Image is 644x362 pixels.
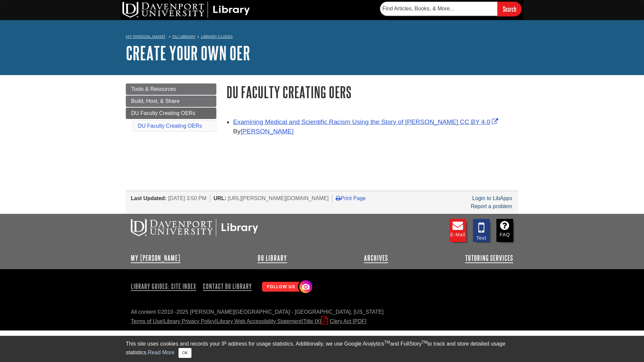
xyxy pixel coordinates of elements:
a: Archives [364,254,388,262]
i: Print Page [336,195,341,201]
h1: DU Faculty Creating OERs [226,83,518,101]
a: [PERSON_NAME] [240,128,293,135]
span: [DATE] 3:50 PM [168,195,206,201]
a: Login to LibApps [472,195,512,201]
div: This site uses cookies and records your IP address for usage statistics. Additionally, we use Goo... [126,340,518,358]
span: Tools & Resources [131,86,176,92]
a: DU Library [172,34,196,39]
sup: TM [384,340,390,345]
input: Search [497,2,522,16]
span: Build, Host, & Share [131,98,179,104]
a: Text [473,219,490,242]
input: Find Articles, Books, & More... [380,2,497,16]
a: Clery Act [321,318,366,324]
sup: TM [422,340,427,345]
a: My [PERSON_NAME] [131,254,180,262]
nav: breadcrumb [126,32,518,43]
a: FAQ [496,219,513,242]
a: Tutoring Services [465,254,513,262]
a: DU Faculty Creating OERs [138,123,202,129]
div: Guide Page Menu [126,83,216,133]
a: Library Privacy Policy [164,318,215,324]
span: Last Updated: [131,195,167,201]
a: Library Guides [201,34,233,39]
a: Print Page [336,195,366,201]
a: E-mail [449,219,466,242]
div: All content ©2010 - 2025 [PERSON_NAME][GEOGRAPHIC_DATA] - [GEOGRAPHIC_DATA], [US_STATE] | | | | [131,308,513,325]
a: Library Guides: Site Index [131,281,199,292]
a: Link opens in new window [233,118,500,125]
img: DU Libraries [131,219,258,236]
span: URL: [214,195,226,201]
form: Searches DU Library's articles, books, and more [380,2,522,16]
span: [URL][PERSON_NAME][DOMAIN_NAME] [228,195,329,201]
div: By [233,127,518,136]
a: Report a problem [471,203,512,209]
a: DU Library [258,254,287,262]
a: Read More [148,350,174,355]
a: Terms of Use [131,318,162,324]
a: DU Faculty Creating OERs [126,108,216,119]
a: Title IX [303,318,320,324]
span: DU Faculty Creating OERs [131,110,195,116]
img: Follow Us! Instagram [259,278,314,297]
a: Contact DU Library [200,281,255,292]
a: Library Web Accessibility Statement [217,318,302,324]
a: Tools & Resources [126,83,216,95]
a: Create Your Own OER [126,43,250,63]
a: My [PERSON_NAME] [126,34,165,40]
img: DU Library [122,2,250,18]
button: Close [178,348,192,358]
a: Build, Host, & Share [126,96,216,107]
